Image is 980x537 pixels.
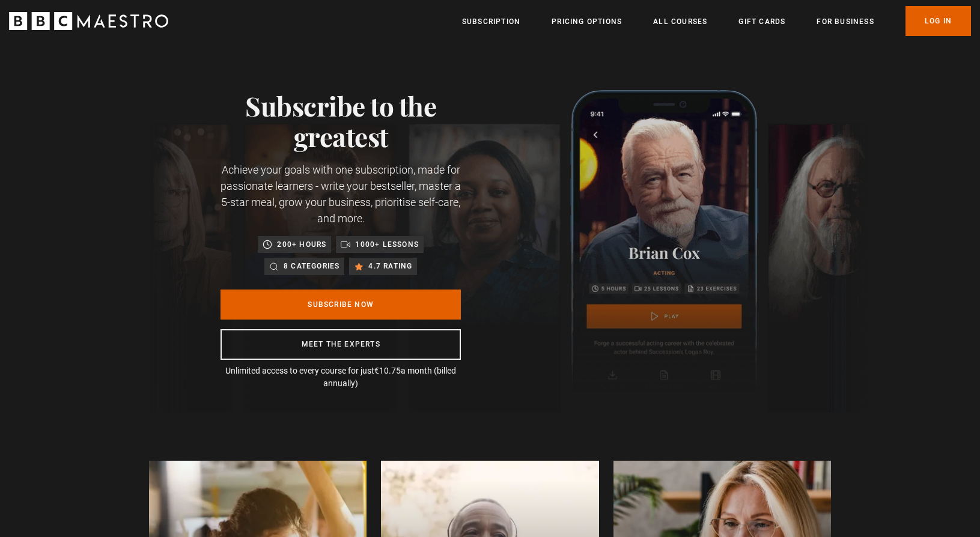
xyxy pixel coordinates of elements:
[552,16,622,28] a: Pricing Options
[905,6,971,36] a: Log In
[221,365,461,390] p: Unlimited access to every course for just a month (billed annually)
[221,162,461,226] p: Achieve your goals with one subscription, made for passionate learners - write your bestseller, m...
[653,16,707,28] a: All Courses
[355,238,419,250] p: 1000+ lessons
[462,6,971,36] nav: Primary
[277,238,326,250] p: 200+ hours
[221,90,461,152] h1: Subscribe to the greatest
[374,366,401,375] span: €10.75
[284,260,339,272] p: 8 categories
[817,16,874,28] a: For business
[221,290,461,320] a: Subscribe Now
[221,329,461,360] a: Meet the experts
[462,16,520,28] a: Subscription
[9,12,168,30] svg: BBC Maestro
[738,16,785,28] a: Gift Cards
[368,260,412,272] p: 4.7 rating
